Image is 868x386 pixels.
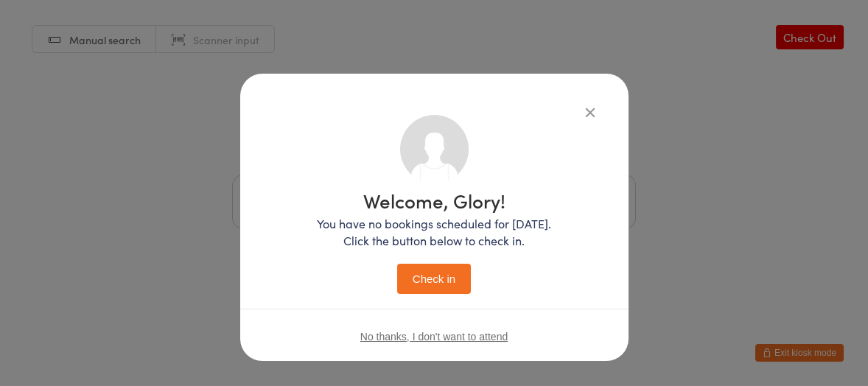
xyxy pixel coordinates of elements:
[360,331,508,343] button: No thanks, I don't want to attend
[317,215,551,249] p: You have no bookings scheduled for [DATE]. Click the button below to check in.
[397,264,471,294] button: Check in
[317,191,551,210] h1: Welcome, Glory!
[400,115,469,183] img: no_photo.png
